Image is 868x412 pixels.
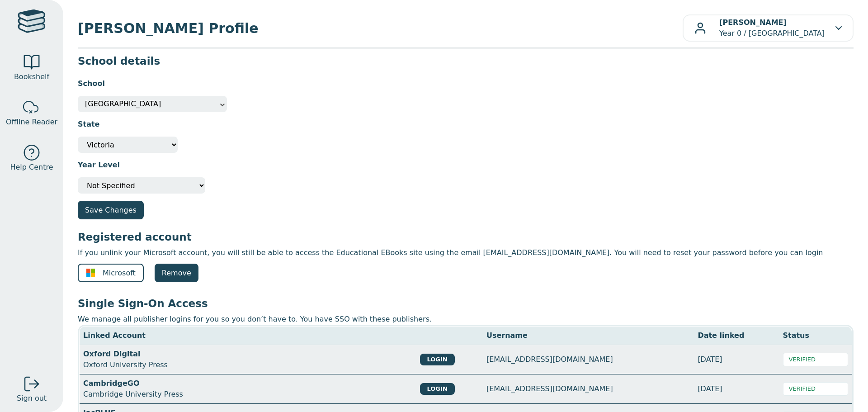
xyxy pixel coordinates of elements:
strong: CambridgeGO [83,379,140,388]
p: We manage all publisher logins for you so you don’t have to. You have SSO with these publishers. [78,314,854,325]
span: Microsoft [103,268,136,279]
p: Year 0 / [GEOGRAPHIC_DATA] [719,17,825,39]
img: ms-symbollockup_mssymbol_19.svg [86,268,95,278]
th: Username [483,327,694,345]
td: [EMAIL_ADDRESS][DOMAIN_NAME] [483,374,694,404]
div: VERIFIED [783,382,849,396]
td: [DATE] [694,345,779,374]
p: If you unlink your Microsoft account, you will still be able to access the Educational EBooks sit... [78,247,854,258]
h3: Registered account [78,230,854,244]
td: [DATE] [694,374,779,404]
th: Linked Account [80,327,416,345]
span: Rowville Secondary College [85,96,220,112]
a: Remove [155,264,198,282]
button: LOGIN [420,383,455,395]
span: [PERSON_NAME] Profile [78,18,683,38]
span: Sign out [17,393,47,404]
div: Cambridge University Press [83,378,413,400]
button: [PERSON_NAME]Year 0 / [GEOGRAPHIC_DATA] [683,14,854,42]
span: Offline Reader [6,117,57,128]
div: VERIFIED [783,353,849,366]
h3: School details [78,54,854,68]
strong: Oxford Digital [83,350,140,358]
label: Year Level [78,160,120,170]
td: [EMAIL_ADDRESS][DOMAIN_NAME] [483,345,694,374]
th: Status [779,327,852,345]
b: [PERSON_NAME] [719,18,787,27]
label: State [78,119,99,130]
h3: Single Sign-On Access [78,297,854,310]
th: Date linked [694,327,779,345]
span: Bookshelf [14,71,49,82]
button: Save Changes [78,201,144,219]
label: School [78,78,105,89]
div: Oxford University Press [83,349,413,370]
span: Help Centre [10,162,53,173]
button: LOGIN [420,354,455,365]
